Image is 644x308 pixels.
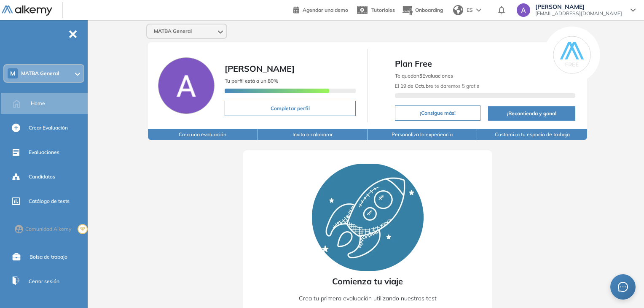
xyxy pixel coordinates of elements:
[477,129,587,140] button: Customiza tu espacio de trabajo
[31,100,45,107] span: Home
[29,124,68,132] span: Crear Evaluación
[225,78,278,84] span: Tu perfil está a un 80%
[453,5,463,15] img: world
[148,129,258,140] button: Crea una evaluación
[488,106,575,121] button: ¡Recomienda y gana!
[415,7,443,13] span: Onboarding
[154,28,192,35] span: MATBA General
[2,5,52,16] img: Logo
[29,197,70,205] span: Catálogo de tests
[400,83,433,89] b: 19 de Octubre
[371,7,395,13] span: Tutoriales
[395,73,453,79] span: Te quedan Evaluaciones
[535,3,622,10] span: [PERSON_NAME]
[395,83,479,89] span: El te daremos 5 gratis
[29,278,59,285] span: Cerrar sesión
[312,164,424,271] img: Rocket
[29,173,55,181] span: Candidatos
[29,149,59,156] span: Evaluaciones
[395,57,575,70] span: Plan Free
[535,10,622,17] span: [EMAIL_ADDRESS][DOMAIN_NAME]
[332,275,403,288] span: Comienza tu viaje
[303,7,348,13] span: Agendar una demo
[21,70,59,77] span: MATBA General
[293,4,348,14] a: Agendar una demo
[395,105,481,121] button: ¡Consigue más!
[402,1,443,19] button: Onboarding
[467,6,473,14] span: ES
[158,57,215,114] img: Foto de perfil
[30,253,67,261] span: Bolsa de trabajo
[368,129,477,140] button: Personaliza la experiencia
[617,281,628,292] span: message
[476,8,481,12] img: arrow
[225,63,295,74] span: [PERSON_NAME]
[10,70,15,77] span: M
[225,101,355,116] button: Completar perfil
[258,129,368,140] button: Invita a colaborar
[419,73,422,79] b: 5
